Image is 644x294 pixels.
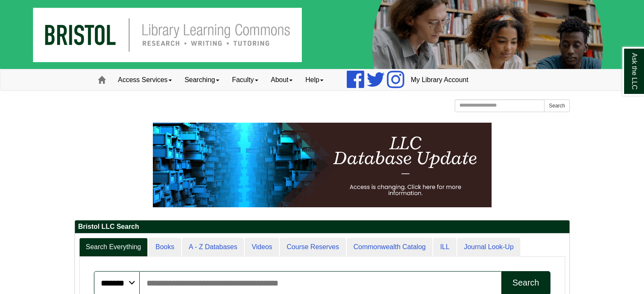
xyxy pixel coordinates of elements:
[182,238,244,257] a: A - Z Databases
[512,278,539,288] div: Search
[433,238,456,257] a: ILL
[178,69,226,91] a: Searching
[75,220,569,234] h2: Bristol LLC Search
[280,238,346,257] a: Course Reserves
[265,69,299,91] a: About
[226,69,265,91] a: Faculty
[404,69,475,91] a: My Library Account
[347,238,433,257] a: Commonwealth Catalog
[153,123,492,207] img: HTML tutorial
[245,238,279,257] a: Videos
[457,238,520,257] a: Journal Look-Up
[79,238,148,257] a: Search Everything
[544,99,569,112] button: Search
[112,69,178,91] a: Access Services
[149,238,181,257] a: Books
[299,69,330,91] a: Help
